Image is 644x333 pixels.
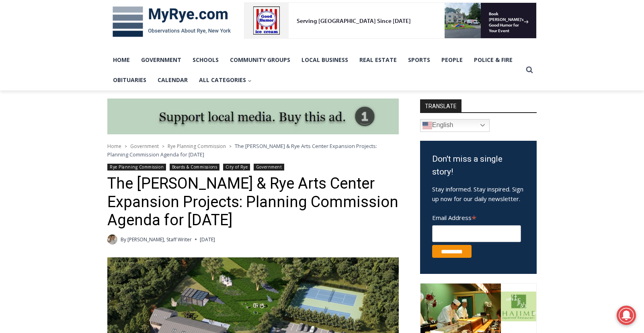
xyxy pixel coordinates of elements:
[210,80,373,98] span: Intern @ [DOMAIN_NAME]
[203,0,380,78] div: "[PERSON_NAME] and I covered the [DATE] Parade, which was a really eye opening experience as I ha...
[296,50,354,70] a: Local Business
[193,78,390,100] a: Intern @ [DOMAIN_NAME]
[152,70,193,90] a: Calendar
[436,50,468,70] a: People
[187,50,224,70] a: Schools
[229,144,232,149] span: >
[168,143,226,150] a: Rye Planning Commission
[200,236,215,243] time: [DATE]
[0,81,81,100] a: Open Tues. - Sun. [PHONE_NUMBER]
[107,143,121,150] a: Home
[193,70,257,90] button: Child menu of All Categories
[107,1,236,43] img: MyRye.com
[107,50,135,70] a: Home
[135,50,187,70] a: Government
[422,121,432,130] img: en
[432,184,525,203] p: Stay informed. Stay inspired. Sign up now for our daily newsletter.
[127,236,192,243] a: [PERSON_NAME], Staff Writer
[223,164,250,171] a: City of Rye
[107,234,117,245] a: Author image
[432,153,525,178] h3: Don't miss a single story!
[130,143,159,150] a: Government
[107,175,399,230] h1: The [PERSON_NAME] & Rye Arts Center Expansion Projects: Planning Commission Agenda for [DATE]
[107,234,117,245] img: (PHOTO: MyRye.com Summer 2023 intern Beatrice Larzul.)
[162,144,164,149] span: >
[107,70,152,90] a: Obituaries
[125,144,127,149] span: >
[170,164,220,171] a: Boards & Commissions
[420,99,461,112] strong: TRANSLATE
[468,50,518,70] a: Police & Fire
[195,0,243,37] img: s_800_809a2aa2-bb6e-4add-8b5e-749ad0704c34.jpeg
[354,50,402,70] a: Real Estate
[254,164,284,171] a: Government
[53,14,199,22] div: Serving [GEOGRAPHIC_DATA] Since [DATE]
[420,119,490,132] a: English
[245,8,280,31] h4: Book [PERSON_NAME]'s Good Humor for Your Event
[402,50,436,70] a: Sports
[432,210,521,224] label: Email Address
[82,50,114,96] div: "the precise, almost orchestrated movements of cutting and assembling sushi and [PERSON_NAME] mak...
[107,142,399,158] nav: Breadcrumbs
[2,83,79,113] span: Open Tues. - Sun. [PHONE_NUMBER]
[522,63,537,77] button: View Search Form
[107,142,377,158] span: The [PERSON_NAME] & Rye Arts Center Expansion Projects: Planning Commission Agenda for [DATE]
[224,50,296,70] a: Community Groups
[107,99,399,135] img: support local media, buy this ad
[107,50,522,90] nav: Primary Navigation
[107,164,166,171] a: Rye Planning Commission
[121,236,126,243] span: By
[239,2,290,37] a: Book [PERSON_NAME]'s Good Humor for Your Event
